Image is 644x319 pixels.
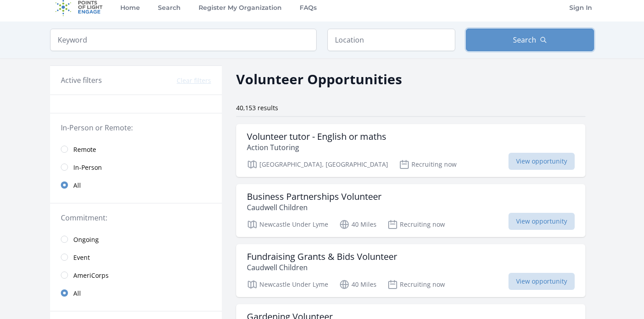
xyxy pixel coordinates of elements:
[50,140,222,158] a: Remote
[247,219,328,230] p: Newcastle Under Lyme
[247,131,386,142] h3: Volunteer tutor - English or maths
[236,244,585,297] a: Fundraising Grants & Bids Volunteer Caudwell Children Newcastle Under Lyme 40 Miles Recruiting no...
[399,159,457,170] p: Recruiting now
[50,29,317,51] input: Keyword
[61,75,102,86] h3: Active filters
[50,284,222,302] a: All
[247,262,397,273] p: Caudwell Children
[50,158,222,176] a: In-Person
[236,103,278,112] span: 40,153 results
[50,230,222,248] a: Ongoing
[73,163,102,172] span: In-Person
[50,266,222,284] a: AmeriCorps
[73,235,99,244] span: Ongoing
[236,184,585,237] a: Business Partnerships Volunteer Caudwell Children Newcastle Under Lyme 40 Miles Recruiting now Vi...
[236,69,402,89] h2: Volunteer Opportunities
[327,29,455,51] input: Location
[247,191,381,202] h3: Business Partnerships Volunteer
[339,279,377,290] p: 40 Miles
[247,159,388,170] p: [GEOGRAPHIC_DATA], [GEOGRAPHIC_DATA]
[50,248,222,266] a: Event
[466,29,594,51] button: Search
[247,251,397,262] h3: Fundraising Grants & Bids Volunteer
[73,271,109,280] span: AmeriCorps
[387,219,445,230] p: Recruiting now
[247,202,381,213] p: Caudwell Children
[177,76,211,85] button: Clear filters
[61,122,211,133] legend: In-Person or Remote:
[73,253,90,262] span: Event
[73,181,81,190] span: All
[387,279,445,290] p: Recruiting now
[508,273,575,290] span: View opportunity
[508,153,575,170] span: View opportunity
[513,34,536,45] span: Search
[236,124,585,177] a: Volunteer tutor - English or maths Action Tutoring [GEOGRAPHIC_DATA], [GEOGRAPHIC_DATA] Recruitin...
[73,145,96,154] span: Remote
[247,142,386,153] p: Action Tutoring
[247,279,328,290] p: Newcastle Under Lyme
[61,212,211,223] legend: Commitment:
[73,289,81,298] span: All
[50,176,222,194] a: All
[339,219,377,230] p: 40 Miles
[508,213,575,230] span: View opportunity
